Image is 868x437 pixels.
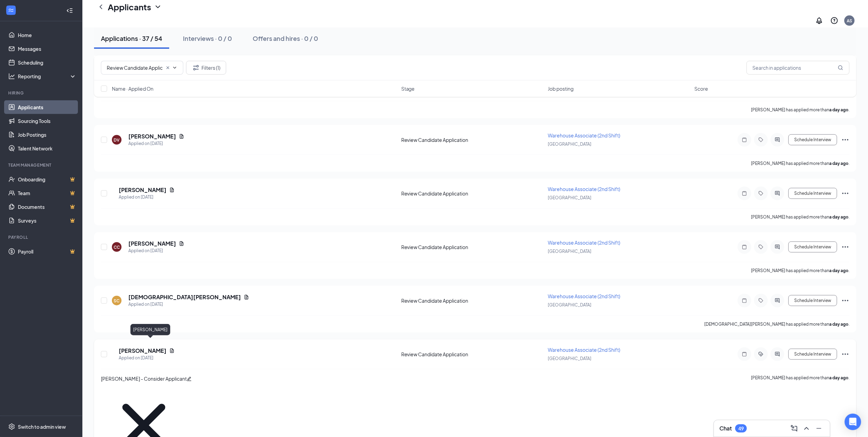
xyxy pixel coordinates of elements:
svg: ActiveChat [773,137,782,143]
svg: ComposeMessage [790,424,798,433]
div: Review Candidate Application [401,297,544,304]
svg: Document [179,134,184,139]
svg: Ellipses [841,136,849,144]
svg: ChevronDown [154,3,162,11]
span: [GEOGRAPHIC_DATA] [548,249,591,254]
a: Home [18,28,77,42]
div: 49 [738,426,744,432]
span: Name · Applied On [112,85,153,92]
div: Review Candidate Application [401,351,544,358]
h5: [DEMOGRAPHIC_DATA][PERSON_NAME] [128,293,241,301]
div: Applied on [DATE] [128,140,184,147]
div: Review Candidate Application [401,136,544,143]
span: [GEOGRAPHIC_DATA] [548,142,591,147]
svg: Ellipses [841,350,849,358]
a: TeamCrown [18,186,77,200]
button: Schedule Interview [788,188,837,199]
h5: [PERSON_NAME] [128,240,176,247]
span: Warehouse Associate (2nd Shift) [548,347,620,353]
a: OnboardingCrown [18,172,77,186]
b: a day ago [829,214,848,220]
div: Review Candidate Application [401,244,544,250]
div: Hiring [8,90,75,96]
svg: Note [740,191,749,196]
p: [PERSON_NAME] has applied more than . [751,214,849,220]
span: Warehouse Associate (2nd Shift) [548,186,620,192]
svg: ChevronUp [802,424,811,433]
div: Team Management [8,162,75,168]
h5: [PERSON_NAME] [119,186,166,194]
button: Filter Filters (1) [186,61,226,75]
div: Offers and hires · 0 / 0 [253,34,318,43]
b: a day ago [829,322,848,327]
span: Warehouse Associate (2nd Shift) [548,239,620,246]
svg: ChevronDown [172,65,177,70]
p: [PERSON_NAME] has applied more than . [751,107,849,113]
div: Payroll [8,234,75,240]
b: a day ago [829,375,848,380]
svg: ActiveChat [773,351,782,357]
svg: Note [740,137,749,143]
svg: Document [169,348,175,354]
b: a day ago [829,107,848,112]
a: PayrollCrown [18,245,77,258]
svg: Analysis [8,73,15,80]
input: All Stages [107,64,162,71]
span: Job posting [548,85,574,92]
button: Schedule Interview [788,349,837,360]
span: edit [187,377,192,381]
svg: Ellipses [841,296,849,305]
span: [GEOGRAPHIC_DATA] [548,195,591,200]
button: Schedule Interview [788,134,837,145]
b: a day ago [829,161,848,166]
h5: [PERSON_NAME] [119,347,166,355]
div: AS [847,18,852,24]
h3: Chat [719,425,732,432]
div: [PERSON_NAME] [130,324,170,335]
div: Applied on [DATE] [119,355,175,361]
svg: ActiveChat [773,191,782,196]
b: a day ago [829,268,848,273]
svg: MagnifyingGlass [838,65,843,70]
svg: Document [169,187,175,193]
div: Reporting [18,73,77,80]
svg: Tag [757,137,765,143]
span: Warehouse Associate (2nd Shift) [548,132,620,138]
a: Sourcing Tools [18,114,77,128]
svg: Minimize [815,424,823,433]
div: Applied on [DATE] [119,194,175,201]
span: [GEOGRAPHIC_DATA] [548,302,591,307]
div: SC [114,298,120,304]
svg: ChevronLeft [97,3,105,11]
svg: ActiveTag [757,351,765,357]
svg: Document [179,241,184,246]
svg: Ellipses [841,243,849,251]
a: SurveysCrown [18,214,77,227]
a: Talent Network [18,142,77,155]
div: Review Candidate Application [401,190,544,197]
div: Interviews · 0 / 0 [183,34,232,43]
svg: Note [740,244,749,250]
a: Job Postings [18,128,77,142]
svg: Tag [757,244,765,250]
a: Scheduling [18,56,77,69]
div: Open Intercom Messenger [845,414,861,430]
span: [GEOGRAPHIC_DATA] [548,356,591,361]
span: Stage [401,85,415,92]
svg: Settings [8,423,15,430]
p: [PERSON_NAME] has applied more than . [751,160,849,166]
svg: Cross [165,65,171,70]
p: [DEMOGRAPHIC_DATA][PERSON_NAME] has applied more than . [704,321,849,327]
button: ComposeMessage [789,423,800,434]
svg: Note [740,351,749,357]
div: Switch to admin view [18,423,66,430]
svg: Filter [192,64,200,72]
div: DV [114,137,120,143]
input: Search in applications [747,61,849,75]
button: Schedule Interview [788,242,837,253]
div: Applied on [DATE] [128,301,249,308]
svg: QuestionInfo [830,16,838,25]
svg: Note [740,298,749,303]
button: ChevronUp [801,423,812,434]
